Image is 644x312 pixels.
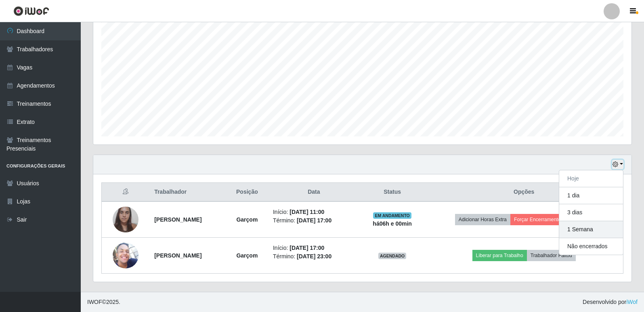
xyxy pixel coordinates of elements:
strong: [PERSON_NAME] [154,216,201,223]
span: IWOF [87,299,102,305]
li: Término: [273,252,355,261]
span: © 2025 . [87,298,120,306]
span: EM ANDAMENTO [373,212,411,219]
span: AGENDADO [378,253,407,259]
li: Início: [273,208,355,216]
button: 1 Semana [559,221,623,238]
th: Status [360,183,425,202]
time: [DATE] 11:00 [289,209,324,215]
time: [DATE] 17:00 [297,217,331,224]
button: Trabalhador Faltou [527,250,576,261]
li: Término: [273,216,355,225]
button: Liberar para Trabalho [472,250,527,261]
span: Desenvolvido por [583,298,638,306]
strong: [PERSON_NAME] [154,252,201,259]
strong: há 06 h e 00 min [373,220,412,227]
img: CoreUI Logo [13,6,49,16]
button: 1 dia [559,187,623,204]
strong: Garçom [236,252,258,259]
a: iWof [626,299,638,305]
button: Não encerrados [559,238,623,255]
th: Trabalhador [149,183,226,202]
li: Início: [273,244,355,252]
button: Adicionar Horas Extra [455,214,510,225]
button: Forçar Encerramento [510,214,564,225]
time: [DATE] 17:00 [289,245,324,251]
th: Data [268,183,360,202]
strong: Garçom [236,216,258,223]
button: 3 dias [559,204,623,221]
th: Posição [226,183,268,202]
time: [DATE] 23:00 [297,253,331,260]
th: Opções [425,183,623,202]
img: 1693441138055.jpeg [113,243,138,268]
img: 1734444279146.jpeg [113,202,138,237]
button: Hoje [559,170,623,187]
